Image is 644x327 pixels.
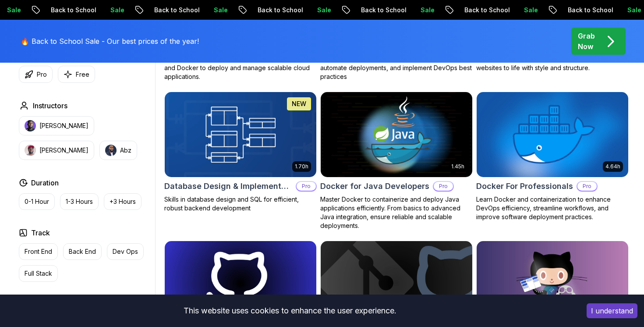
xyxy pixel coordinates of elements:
[434,182,453,191] p: Pro
[66,197,93,206] p: 1-3 Hours
[25,247,52,256] p: Front End
[113,247,138,256] p: Dev Ops
[110,197,136,206] p: +3 Hours
[473,90,632,179] img: Docker For Professionals card
[205,6,233,14] p: Sale
[107,243,144,260] button: Dev Ops
[164,92,317,213] a: Database Design & Implementation card1.70hNEWDatabase Design & ImplementationProSkills in databas...
[25,145,36,156] img: instructor img
[320,180,429,192] h2: Docker for Java Developers
[577,182,597,191] p: Pro
[105,145,117,156] img: instructor img
[321,241,472,326] img: Git & GitHub Fundamentals card
[120,146,131,155] p: Abz
[99,141,137,160] button: instructor imgAbz
[25,197,49,206] p: 0-1 Hour
[39,121,88,130] p: [PERSON_NAME]
[321,92,472,177] img: Docker for Java Developers card
[164,195,317,213] p: Skills in database design and SQL for efficient, robust backend development
[476,55,629,72] p: Master the fundamentals of CSS and bring your websites to life with style and structure.
[352,6,412,14] p: Back to School
[476,195,629,221] p: Learn Docker and containerization to enhance DevOps efficiency, streamline workflows, and improve...
[249,6,308,14] p: Back to School
[60,193,99,210] button: 1-3 Hours
[451,163,464,170] p: 1.45h
[320,55,473,81] p: Master CI/CD pipelines with GitHub Actions, automate deployments, and implement DevOps best pract...
[19,265,58,282] button: Full Stack
[19,66,53,83] button: Pro
[104,193,142,210] button: +3 Hours
[19,243,58,260] button: Front End
[165,241,316,326] img: Git for Professionals card
[308,6,336,14] p: Sale
[19,193,55,210] button: 0-1 Hour
[37,70,47,79] p: Pro
[412,6,440,14] p: Sale
[76,70,89,79] p: Free
[7,301,573,320] div: This website uses cookies to enhance the user experience.
[292,100,306,108] p: NEW
[165,92,316,177] img: Database Design & Implementation card
[559,6,619,14] p: Back to School
[515,6,543,14] p: Sale
[295,163,308,170] p: 1.70h
[21,36,199,46] p: 🔥 Back to School Sale - Our best prices of the year!
[320,195,473,230] p: Master Docker to containerize and deploy Java applications efficiently. From basics to advanced J...
[578,31,595,52] p: Grab Now
[164,180,292,192] h2: Database Design & Implementation
[456,6,515,14] p: Back to School
[477,241,628,326] img: GitHub Toolkit card
[320,92,473,230] a: Docker for Java Developers card1.45hDocker for Java DevelopersProMaster Docker to containerize an...
[63,243,102,260] button: Back End
[102,6,130,14] p: Sale
[69,247,96,256] p: Back End
[476,180,573,192] h2: Docker For Professionals
[605,163,620,170] p: 4.64h
[587,303,637,318] button: Accept cookies
[476,92,629,221] a: Docker For Professionals card4.64hDocker For ProfessionalsProLearn Docker and containerization to...
[297,182,316,191] p: Pro
[42,6,102,14] p: Back to School
[31,178,59,188] h2: Duration
[25,269,52,278] p: Full Stack
[31,227,50,238] h2: Track
[164,55,317,81] p: Master AWS services like EC2, RDS, VPC, Route 53, and Docker to deploy and manage scalable cloud ...
[145,6,205,14] p: Back to School
[19,116,94,135] button: instructor img[PERSON_NAME]
[39,146,88,155] p: [PERSON_NAME]
[58,66,95,83] button: Free
[19,141,94,160] button: instructor img[PERSON_NAME]
[25,120,36,132] img: instructor img
[33,100,67,111] h2: Instructors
